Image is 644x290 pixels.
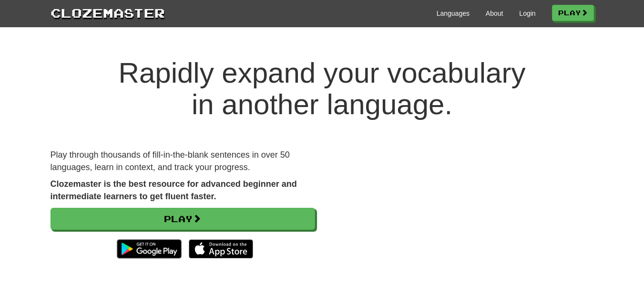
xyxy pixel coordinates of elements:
strong: Clozemaster is the best resource for advanced beginner and intermediate learners to get fluent fa... [51,179,297,201]
img: Get it on Google Play [112,235,186,263]
a: Clozemaster [51,4,165,21]
p: Play through thousands of fill-in-the-blank sentences in over 50 languages, learn in context, and... [51,149,315,173]
a: About [486,9,503,18]
a: Languages [437,9,470,18]
a: Play [51,208,315,230]
a: Play [552,5,594,21]
a: Login [519,9,535,18]
img: Download_on_the_App_Store_Badge_US-UK_135x40-25178aeef6eb6b83b96f5f2d004eda3bffbb37122de64afbaef7... [189,239,253,258]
